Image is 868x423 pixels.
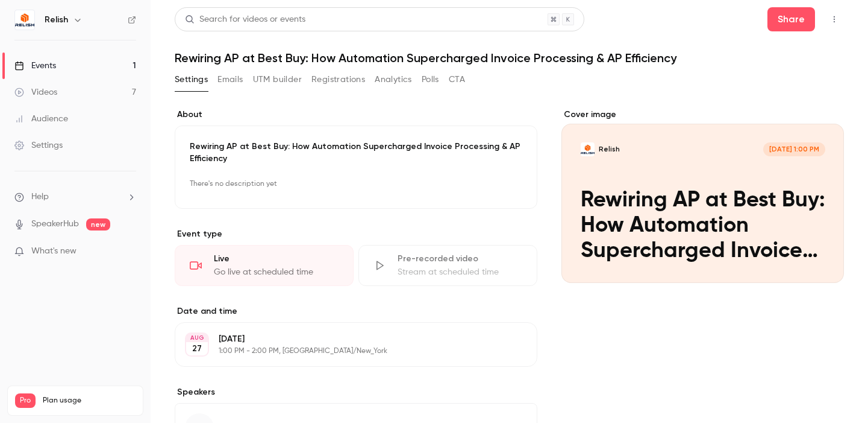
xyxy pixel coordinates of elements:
label: About [175,109,537,121]
div: Stream at scheduled time [398,266,522,278]
div: Settings [14,139,63,151]
a: SpeakerHub [31,218,79,231]
div: Live [214,253,339,265]
div: Pre-recorded videoStream at scheduled time [358,245,537,286]
button: Analytics [375,70,412,89]
section: Cover image [561,109,844,283]
button: Polls [422,70,439,89]
label: Speakers [175,386,537,398]
span: What's new [31,245,76,258]
span: new [86,218,110,231]
p: 27 [192,343,202,355]
p: [DATE] [219,333,473,345]
img: Relish [15,10,34,30]
div: Go live at scheduled time [214,266,339,278]
button: Emails [217,70,243,89]
button: Settings [175,70,208,89]
span: Pro [15,393,36,408]
h1: Rewiring AP at Best Buy: How Automation Supercharged Invoice Processing & AP Efficiency [175,51,844,65]
span: Help [31,191,49,203]
div: Videos [14,86,57,98]
span: Plan usage [43,396,136,406]
div: Pre-recorded video [398,253,522,265]
button: UTM builder [253,70,302,89]
button: CTA [449,70,465,89]
p: Event type [175,228,537,240]
label: Date and time [175,305,537,317]
button: Registrations [311,70,365,89]
p: 1:00 PM - 2:00 PM, [GEOGRAPHIC_DATA]/New_York [219,346,473,356]
li: help-dropdown-opener [14,191,136,203]
iframe: Noticeable Trigger [122,246,136,257]
p: Rewiring AP at Best Buy: How Automation Supercharged Invoice Processing & AP Efficiency [190,141,522,165]
h6: Relish [45,14,68,26]
div: LiveGo live at scheduled time [175,245,354,286]
button: Share [767,7,815,31]
div: Events [14,60,56,72]
label: Cover image [561,109,844,121]
div: AUG [186,334,208,342]
div: Search for videos or events [185,13,305,26]
p: There's no description yet [190,174,522,194]
div: Audience [14,113,68,125]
